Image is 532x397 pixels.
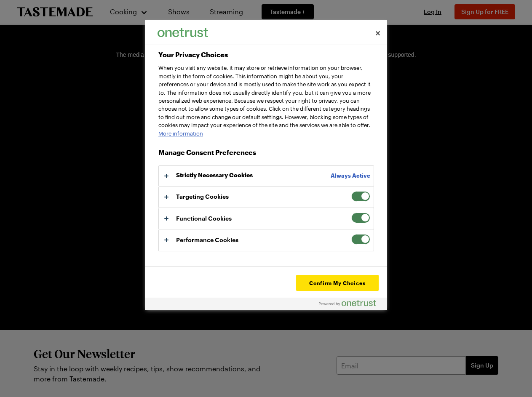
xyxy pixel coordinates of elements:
h2: Your Privacy Choices [158,50,374,60]
a: Powered by OneTrust Opens in a new Tab [319,300,383,310]
img: Powered by OneTrust Opens in a new Tab [319,300,376,306]
img: Company Logo [158,28,208,37]
button: Confirm My Choices [296,275,379,291]
div: Preference center [145,20,387,310]
a: More information about your privacy, opens in a new tab [158,130,203,137]
div: Your Privacy Choices [145,20,387,310]
div: When you visit any website, it may store or retrieve information on your browser, mostly in the f... [158,64,374,138]
button: Close [369,24,387,43]
div: Company Logo [158,24,208,41]
h3: Manage Consent Preferences [158,148,374,161]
